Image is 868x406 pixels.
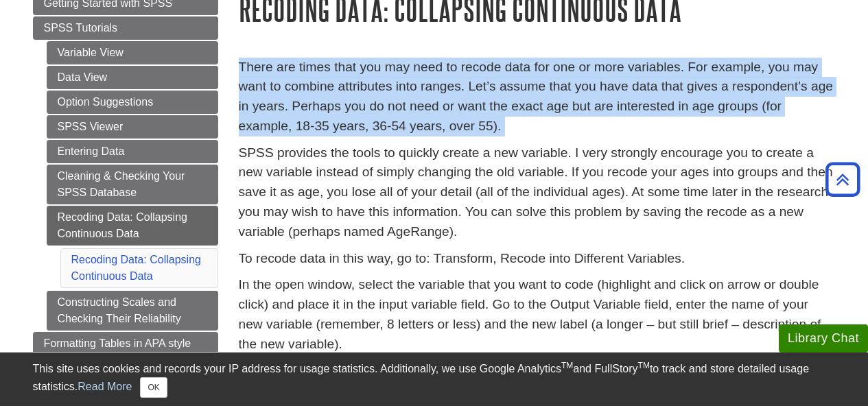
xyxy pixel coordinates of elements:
sup: TM [561,361,573,370]
a: Cleaning & Checking Your SPSS Database [47,165,218,204]
p: In the open window, select the variable that you want to code (highlight and click on arrow or do... [239,275,836,354]
button: Library Chat [779,324,868,353]
a: Variable View [47,41,218,64]
a: Back to Top [821,170,865,189]
a: Read More [78,381,132,392]
a: Constructing Scales and Checking Their Reliability [47,291,218,331]
sup: TM [638,361,650,370]
a: Data View [47,66,218,89]
a: Formatting Tables in APA style [33,332,218,355]
p: There are times that you may need to recode data for one or more variables. For example, you may ... [239,58,836,136]
a: Entering Data [47,140,218,163]
a: Recoding Data: Collapsing Continuous Data [71,254,201,282]
button: Close [140,377,167,398]
a: SPSS Viewer [47,115,218,139]
a: Option Suggestions [47,91,218,114]
span: Formatting Tables in APA style [44,337,191,349]
p: To recode data in this way, go to: Transform, Recode into Different Variables. [239,249,836,269]
p: SPSS provides the tools to quickly create a new variable. I very strongly encourage you to create... [239,143,836,242]
div: This site uses cookies and records your IP address for usage statistics. Additionally, we use Goo... [33,361,836,398]
a: SPSS Tutorials [33,16,218,40]
a: Recoding Data: Collapsing Continuous Data [47,206,218,246]
span: SPSS Tutorials [44,22,118,34]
